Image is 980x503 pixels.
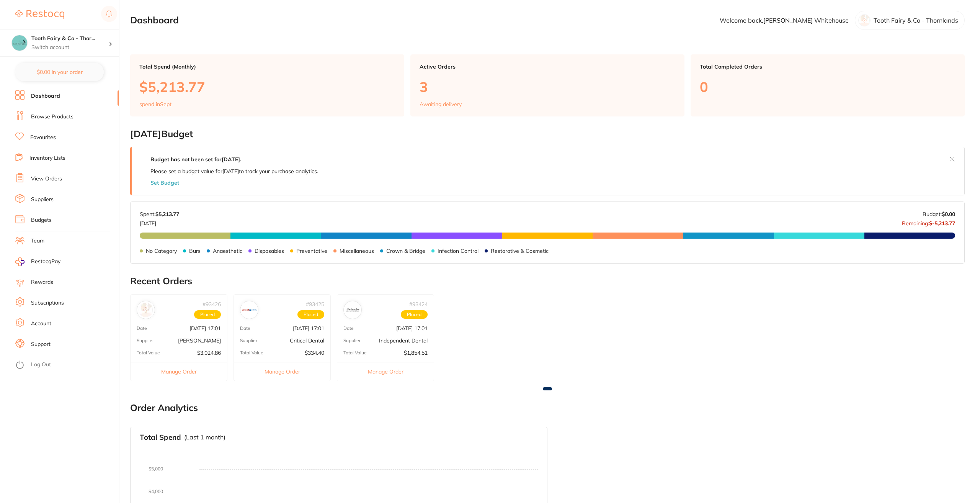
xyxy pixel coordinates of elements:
[420,101,462,107] p: Awaiting delivery
[305,350,324,356] p: $334.40
[297,310,324,319] span: Placed
[150,156,241,163] strong: Budget has not been set for [DATE] .
[379,338,428,344] p: Independent Dental
[942,211,955,218] strong: $0.00
[150,180,179,186] button: Set Budget
[139,303,153,317] img: Henry Schein Halas
[296,248,327,254] p: Preventative
[137,338,154,343] p: Supplier
[146,248,177,254] p: No Category
[306,301,324,307] p: # 93425
[31,216,52,224] a: Budgets
[31,196,54,203] a: Suppliers
[337,362,434,381] button: Manage Order
[178,338,221,344] p: [PERSON_NAME]
[343,350,367,356] p: Total Value
[15,257,60,266] a: RestocqPay
[700,79,955,95] p: 0
[15,6,64,23] a: Restocq Logo
[203,301,221,307] p: # 93426
[189,325,221,331] p: [DATE] 17:01
[410,54,684,116] a: Active Orders3Awaiting delivery
[700,64,955,70] p: Total Completed Orders
[139,64,395,70] p: Total Spend (Monthly)
[130,129,965,139] h2: [DATE] Budget
[234,362,330,381] button: Manage Order
[31,341,51,348] a: Support
[691,54,965,116] a: Total Completed Orders0
[31,258,60,265] span: RestocqPay
[197,350,221,356] p: $3,024.86
[139,101,171,107] p: spend in Sept
[874,17,958,24] p: Tooth Fairy & Co - Thornlands
[409,301,428,307] p: # 93424
[31,92,60,100] a: Dashboard
[155,211,179,218] strong: $5,213.77
[31,175,62,183] a: View Orders
[137,326,147,331] p: Date
[31,361,51,369] a: Log Out
[131,362,227,381] button: Manage Order
[139,79,395,95] p: $5,213.77
[343,326,354,331] p: Date
[30,134,56,141] a: Favourites
[923,211,955,217] p: Budget:
[12,35,27,51] img: Tooth Fairy & Co - Thornlands
[140,433,181,442] h3: Total Spend
[130,15,179,26] h2: Dashboard
[189,248,201,254] p: Burs
[491,248,549,254] p: Restorative & Cosmetic
[15,10,64,19] img: Restocq Logo
[130,54,404,116] a: Total Spend (Monthly)$5,213.77spend inSept
[240,338,257,343] p: Supplier
[31,299,64,307] a: Subscriptions
[31,113,73,121] a: Browse Products
[902,217,955,226] p: Remaining:
[290,338,324,344] p: Critical Dental
[29,154,65,162] a: Inventory Lists
[137,350,160,356] p: Total Value
[140,211,179,217] p: Spent:
[15,63,104,81] button: $0.00 in your order
[31,35,109,43] h4: Tooth Fairy & Co - Thornlands
[213,248,242,254] p: Anaesthetic
[343,338,361,343] p: Supplier
[720,17,849,24] p: Welcome back, [PERSON_NAME] Whitehouse
[340,248,374,254] p: Miscellaneous
[31,44,109,51] p: Switch account
[31,279,53,286] a: Rewards
[31,237,44,245] a: Team
[438,248,479,254] p: Infection Control
[420,64,675,70] p: Active Orders
[150,168,318,174] p: Please set a budget value for [DATE] to track your purchase analytics.
[31,320,51,328] a: Account
[396,325,428,331] p: [DATE] 17:01
[345,303,360,317] img: Independent Dental
[401,310,428,319] span: Placed
[929,220,955,227] strong: $-5,213.77
[404,350,428,356] p: $1,854.51
[15,257,24,266] img: RestocqPay
[255,248,284,254] p: Disposables
[242,303,256,317] img: Critical Dental
[293,325,324,331] p: [DATE] 17:01
[140,217,179,226] p: [DATE]
[240,326,250,331] p: Date
[184,434,225,441] p: (Last 1 month)
[240,350,263,356] p: Total Value
[386,248,425,254] p: Crown & Bridge
[15,359,117,371] button: Log Out
[130,403,965,413] h2: Order Analytics
[420,79,675,95] p: 3
[194,310,221,319] span: Placed
[130,276,965,287] h2: Recent Orders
